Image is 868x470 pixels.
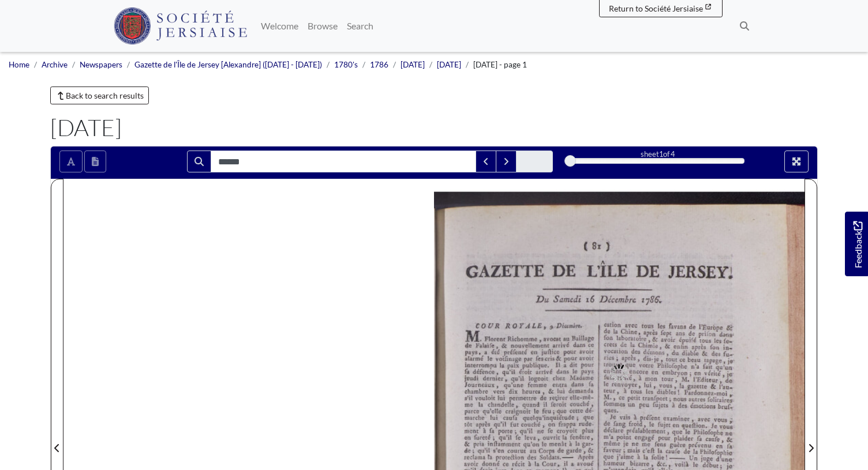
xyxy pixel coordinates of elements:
[211,151,476,172] input: Search for
[401,60,425,69] a: [DATE]
[334,60,358,69] a: 1780's
[570,149,744,160] div: sheet of 4
[84,151,106,172] button: Open transcription window
[256,14,303,37] a: Welcome
[784,151,809,172] button: Full screen mode
[473,60,527,69] span: [DATE] - page 1
[134,60,322,69] a: Gazette de l'Île de Jersey [Alexandre] ([DATE] - [DATE])
[187,151,211,172] button: Search
[303,14,342,37] a: Browse
[9,60,29,69] a: Home
[42,60,68,69] a: Archive
[114,7,247,44] img: Société Jersiaise
[342,14,378,37] a: Search
[659,149,663,159] span: 1
[437,60,461,69] a: [DATE]
[50,87,149,104] a: Back to search results
[609,3,703,13] span: Return to Société Jersiaise
[370,60,388,69] a: 1786
[50,114,818,141] h1: [DATE]
[496,151,517,172] button: Next Match
[114,5,247,47] a: Société Jersiaise logo
[59,151,83,172] button: Toggle text selection (Alt+T)
[851,221,865,268] span: Feedback
[476,151,496,172] button: Previous Match
[845,212,868,276] a: Would you like to provide feedback?
[80,60,122,69] a: Newspapers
